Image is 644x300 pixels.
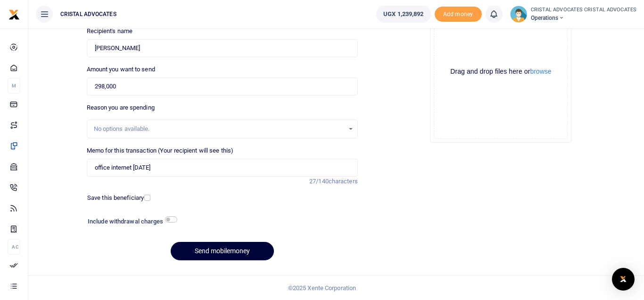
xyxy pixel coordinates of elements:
button: Close [391,290,401,300]
div: No options available. [94,124,344,134]
a: profile-user CRISTAL ADVOCATES CRISTAL ADVOCATES Operations [510,6,637,23]
button: browse [530,68,551,75]
div: Drag and drop files here or [434,67,567,76]
img: logo-small [8,9,20,20]
a: UGX 1,239,892 [376,6,430,23]
input: UGX [87,77,358,95]
label: Reason you are spending [87,103,155,112]
span: Add money [435,7,482,22]
li: Wallet ballance [372,6,434,23]
label: Recipient's name [87,26,133,36]
span: CRISTAL ADVOCATES [57,10,120,18]
div: Open Intercom Messenger [612,268,635,291]
li: Ac [8,239,20,255]
label: Save this beneficiary [87,193,144,203]
li: Toup your wallet [435,7,482,22]
label: Amount you want to send [87,65,155,74]
input: Enter extra information [87,159,358,177]
li: M [8,78,20,94]
span: Operations [531,14,637,22]
span: 27/140 [309,178,329,185]
button: Send mobilemoney [171,242,274,260]
input: Loading name... [87,39,358,57]
h6: Include withdrawal charges [88,218,173,225]
a: Add money [435,10,482,17]
span: UGX 1,239,892 [383,9,423,19]
small: CRISTAL ADVOCATES CRISTAL ADVOCATES [531,6,637,14]
a: logo-small logo-large logo-large [8,10,20,17]
img: profile-user [510,6,527,23]
label: Memo for this transaction (Your recipient will see this) [87,146,234,155]
div: File Uploader [430,1,571,143]
span: characters [329,178,358,185]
